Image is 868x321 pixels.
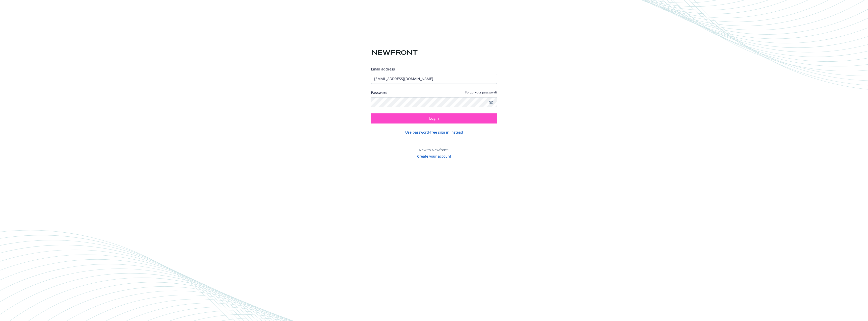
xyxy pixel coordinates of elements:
label: Password [371,90,388,95]
img: Newfront logo [371,48,419,57]
button: Login [371,113,497,124]
input: Enter your password [371,97,497,107]
button: Use password-free sign in instead [405,130,463,135]
span: Login [429,116,439,121]
span: New to Newfront? [419,147,449,152]
input: Enter your email [371,74,497,84]
span: Email address [371,67,395,71]
a: Forgot your password? [465,90,497,94]
button: Create your account [417,153,451,159]
a: Show password [488,99,494,105]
